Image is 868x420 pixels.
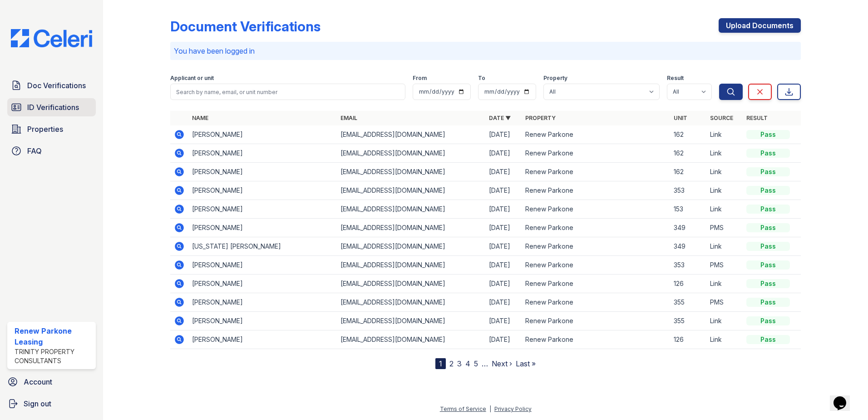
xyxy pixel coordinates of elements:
td: [PERSON_NAME] [188,312,337,330]
a: Terms of Service [440,405,486,412]
td: Renew Parkone [522,312,670,330]
td: 353 [670,181,706,200]
td: [DATE] [485,163,522,181]
td: Link [706,312,743,330]
a: Upload Documents [719,18,801,33]
td: [PERSON_NAME] [188,163,337,181]
td: 162 [670,125,706,144]
td: [EMAIL_ADDRESS][DOMAIN_NAME] [337,275,485,293]
div: Pass [746,130,790,139]
td: 126 [670,275,706,293]
td: [EMAIL_ADDRESS][DOMAIN_NAME] [337,163,485,181]
td: [DATE] [485,181,522,200]
td: [EMAIL_ADDRESS][DOMAIN_NAME] [337,144,485,163]
td: [DATE] [485,256,522,275]
p: You have been logged in [174,45,797,56]
div: Document Verifications [170,18,321,35]
a: Doc Verifications [7,76,96,95]
td: 162 [670,144,706,163]
a: 2 [449,359,454,368]
td: 162 [670,163,706,181]
td: Link [706,275,743,293]
a: Source [710,115,733,121]
td: [EMAIL_ADDRESS][DOMAIN_NAME] [337,312,485,330]
a: Date ▼ [489,115,511,121]
span: Properties [27,124,63,135]
td: [PERSON_NAME] [188,125,337,144]
td: [EMAIL_ADDRESS][DOMAIN_NAME] [337,125,485,144]
td: [DATE] [485,312,522,330]
span: FAQ [27,145,42,156]
div: Pass [746,242,790,251]
td: [EMAIL_ADDRESS][DOMAIN_NAME] [337,181,485,200]
a: Account [4,373,99,391]
div: Pass [746,186,790,195]
td: Renew Parkone [522,219,670,237]
div: Pass [746,149,790,158]
a: 3 [457,359,462,368]
a: 4 [465,359,470,368]
div: Pass [746,279,790,288]
div: Pass [746,205,790,214]
td: 349 [670,237,706,256]
a: Unit [674,115,687,121]
a: 5 [474,359,478,368]
a: Email [340,115,357,121]
td: [DATE] [485,144,522,163]
td: [EMAIL_ADDRESS][DOMAIN_NAME] [337,200,485,219]
label: Result [667,75,684,82]
td: [PERSON_NAME] [188,200,337,219]
td: 355 [670,312,706,330]
input: Search by name, email, or unit number [170,84,405,100]
td: 153 [670,200,706,219]
td: [PERSON_NAME] [188,275,337,293]
label: Property [543,75,567,82]
td: Link [706,144,743,163]
a: Result [746,115,768,121]
div: 1 [435,358,446,369]
td: [PERSON_NAME] [188,293,337,312]
a: Property [525,115,556,121]
td: 126 [670,330,706,349]
td: Link [706,200,743,219]
td: [EMAIL_ADDRESS][DOMAIN_NAME] [337,219,485,237]
td: [PERSON_NAME] [188,330,337,349]
a: Privacy Policy [494,405,532,412]
td: Link [706,181,743,200]
td: Renew Parkone [522,330,670,349]
td: 353 [670,256,706,275]
div: Pass [746,223,790,232]
label: Applicant or unit [170,75,214,82]
td: Renew Parkone [522,200,670,219]
a: Sign out [4,395,99,413]
a: Name [192,115,208,121]
span: Doc Verifications [27,80,86,91]
div: Pass [746,316,790,325]
td: [EMAIL_ADDRESS][DOMAIN_NAME] [337,293,485,312]
a: Next › [492,359,512,368]
td: [US_STATE] [PERSON_NAME] [188,237,337,256]
td: Renew Parkone [522,125,670,144]
td: [PERSON_NAME] [188,256,337,275]
div: Trinity Property Consultants [15,347,92,365]
td: [EMAIL_ADDRESS][DOMAIN_NAME] [337,256,485,275]
a: FAQ [7,142,96,160]
td: PMS [706,219,743,237]
td: 349 [670,219,706,237]
td: [DATE] [485,200,522,219]
span: Account [24,376,52,387]
div: | [489,405,491,412]
span: ID Verifications [27,102,79,113]
td: [EMAIL_ADDRESS][DOMAIN_NAME] [337,330,485,349]
td: [DATE] [485,237,522,256]
td: Link [706,330,743,349]
td: [DATE] [485,293,522,312]
a: Last » [516,359,536,368]
img: CE_Logo_Blue-a8612792a0a2168367f1c8372b55b34899dd931a85d93a1a3d3e32e68fde9ad4.png [4,29,99,47]
a: Properties [7,120,96,138]
td: Renew Parkone [522,237,670,256]
td: Renew Parkone [522,256,670,275]
td: [PERSON_NAME] [188,144,337,163]
td: PMS [706,293,743,312]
